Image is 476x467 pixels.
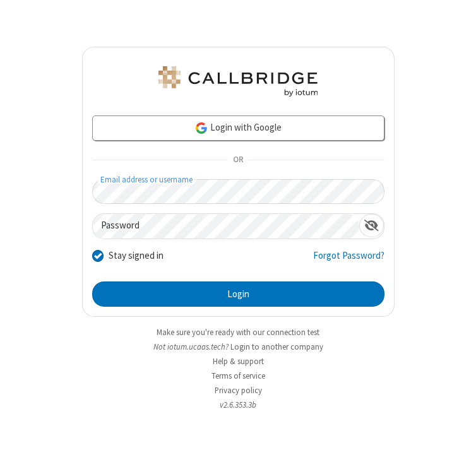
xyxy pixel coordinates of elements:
div: Show password [359,214,384,237]
button: Login [92,281,384,307]
li: v2.6.353.3b [82,399,395,411]
img: google-icon.png [194,121,208,135]
img: iotum.​ucaas.​tech [156,66,320,97]
input: Email address or username [92,179,384,204]
button: Login to another company [230,341,323,353]
label: Stay signed in [109,249,164,263]
a: Make sure you're ready with our connection test [157,327,319,338]
a: Login with Google [92,115,384,141]
a: Forgot Password? [313,249,384,273]
a: Terms of service [211,370,265,381]
li: Not iotum.​ucaas.​tech? [82,341,395,353]
a: Privacy policy [215,385,262,396]
span: OR [228,151,248,169]
a: Help & support [213,356,264,367]
input: Password [93,214,359,239]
